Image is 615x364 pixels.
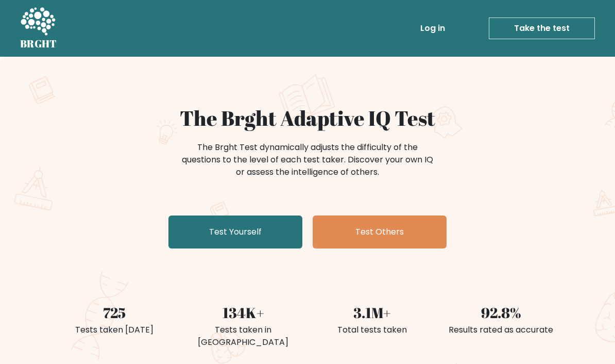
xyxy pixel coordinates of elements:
[442,302,559,324] div: 92.8%
[314,324,430,336] div: Total tests taken
[20,38,57,50] h5: BRGHT
[313,216,447,249] a: Test Others
[416,18,449,39] a: Log in
[442,324,559,336] div: Results rated as accurate
[56,106,559,131] h1: The Brght Adaptive IQ Test
[489,18,595,39] a: Take the test
[20,4,57,53] a: BRGHT
[314,302,430,324] div: 3.1M+
[56,324,173,336] div: Tests taken [DATE]
[185,302,301,324] div: 134K+
[185,324,301,349] div: Tests taken in [GEOGRAPHIC_DATA]
[56,302,173,324] div: 725
[168,216,302,249] a: Test Yourself
[179,141,436,178] div: The Brght Test dynamically adjusts the difficulty of the questions to the level of each test take...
